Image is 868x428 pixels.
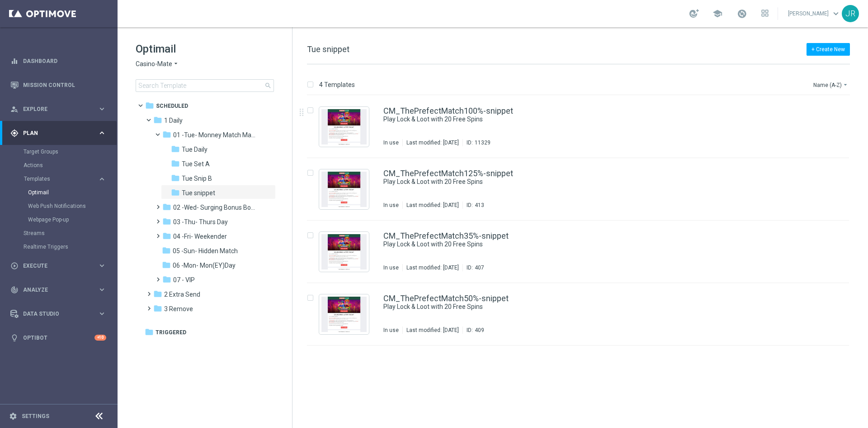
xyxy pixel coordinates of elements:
i: folder [162,260,171,269]
div: track_changes Analyze keyboard_arrow_right [10,286,107,293]
div: Last modified: [DATE] [403,327,462,334]
i: keyboard_arrow_right [98,105,106,113]
i: keyboard_arrow_right [98,285,106,294]
i: folder [162,130,171,139]
span: 07 - VIP [173,276,195,284]
div: 409 [475,327,484,334]
div: Streams [24,226,117,240]
i: folder [171,188,180,197]
button: person_search Explore keyboard_arrow_right [10,106,107,113]
button: play_circle_outline Execute keyboard_arrow_right [10,262,107,269]
i: settings [9,412,17,420]
div: Actions [24,159,117,172]
i: folder [145,101,154,110]
div: Play Lock & Loot with 20 Free Spins [383,303,811,311]
span: 04 -Fri- Weekender [173,232,227,240]
a: [PERSON_NAME]keyboard_arrow_down [787,7,842,20]
span: 06 -Mon- Mon(EY)Day [173,261,236,269]
i: track_changes [10,286,19,294]
i: keyboard_arrow_right [98,261,106,270]
div: Templates [24,176,98,182]
span: Data Studio [23,311,98,317]
div: In use [383,139,399,146]
div: JR [842,5,859,22]
span: Tue Daily [182,145,208,154]
div: Last modified: [DATE] [403,139,462,146]
div: Dashboard [10,49,106,73]
button: Name (A-Z)arrow_drop_down [812,79,850,90]
i: folder [162,246,171,255]
div: +10 [94,335,106,341]
a: Target Groups [24,148,94,155]
div: Plan [10,129,98,137]
span: 03 -Thu- Thurs Day [173,218,228,226]
div: Explore [10,105,98,113]
button: Casino-Mate arrow_drop_down [136,60,179,68]
a: Actions [24,162,94,169]
div: ID: [462,202,484,209]
a: Settings [22,414,49,419]
div: gps_fixed Plan keyboard_arrow_right [10,130,107,137]
img: 413.jpeg [321,172,367,207]
div: Last modified: [DATE] [403,202,462,209]
div: Optimail [28,186,117,199]
span: Tue Set A [182,160,210,168]
div: ID: [462,139,491,146]
div: Webpage Pop-up [28,213,117,226]
button: + Create New [807,43,850,56]
span: Tue snippet [307,44,349,54]
div: Mission Control [10,73,106,97]
i: gps_fixed [10,129,19,137]
i: folder [162,231,171,240]
span: keyboard_arrow_down [831,9,841,19]
div: ID: [462,264,484,271]
i: folder [171,173,180,183]
i: folder [162,275,171,284]
a: Dashboard [23,49,106,73]
div: Realtime Triggers [24,240,117,254]
div: 11329 [475,139,491,146]
i: folder [145,327,154,337]
div: Mission Control [10,82,107,89]
i: keyboard_arrow_right [98,309,106,318]
div: Play Lock & Loot with 20 Free Spins [383,240,811,249]
h1: Optimail [136,42,274,56]
span: 02 -Wed- Surging Bonus Booster [173,203,259,212]
i: folder [171,144,180,154]
div: Data Studio keyboard_arrow_right [10,310,107,317]
div: In use [383,202,399,209]
span: 01 -Tue- Monney Match Maker [173,131,259,139]
span: 2 Extra Send [164,290,200,298]
i: folder [162,202,171,212]
button: equalizer Dashboard [10,58,107,65]
div: Press SPACE to select this row. [298,158,866,221]
a: Optibot [23,326,94,350]
img: 407.jpeg [321,234,367,269]
a: Play Lock & Loot with 20 Free Spins [383,240,790,249]
div: 413 [475,202,484,209]
div: In use [383,327,399,334]
span: Triggered [156,328,186,337]
button: Templates keyboard_arrow_right [24,175,107,183]
a: Web Push Notifications [28,202,94,210]
a: Mission Control [23,73,106,97]
span: Tue Snip B [182,174,212,183]
div: Press SPACE to select this row. [298,283,866,346]
div: Data Studio [10,310,98,318]
i: folder [153,304,162,313]
i: folder [171,159,180,168]
span: Execute [23,263,98,269]
span: 3 Remove [164,305,193,313]
i: arrow_drop_down [842,81,849,88]
span: Tue snippet [182,189,215,197]
div: Execute [10,262,98,270]
span: Analyze [23,287,98,293]
div: Web Push Notifications [28,199,117,213]
i: play_circle_outline [10,262,19,270]
div: Optibot [10,326,106,350]
a: Streams [24,230,94,237]
button: lightbulb Optibot +10 [10,334,107,341]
